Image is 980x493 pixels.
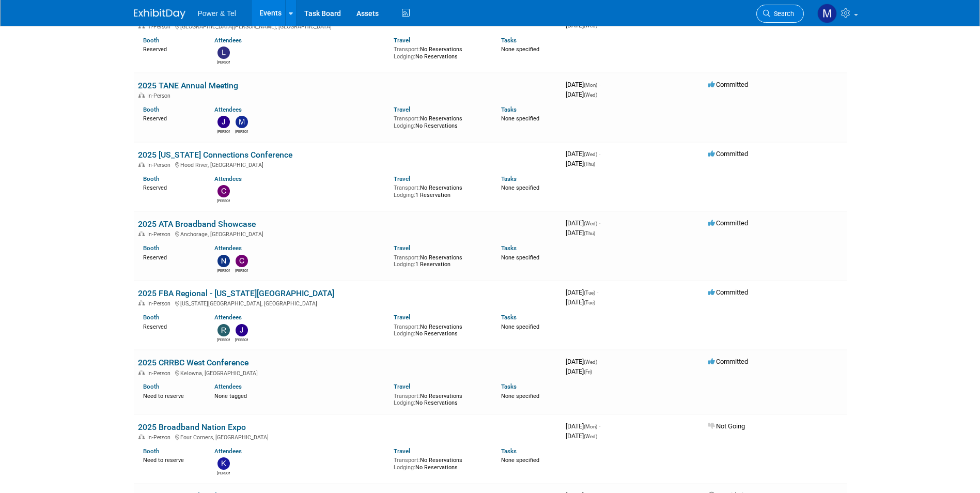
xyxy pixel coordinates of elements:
[599,358,600,365] span: -
[394,175,410,182] a: Travel
[147,93,174,99] span: In-Person
[394,44,486,60] div: No Reservations No Reservations
[138,300,145,305] img: In-Person Event
[770,10,794,18] span: Search
[138,229,557,238] div: Anchorage, [GEOGRAPHIC_DATA]
[143,448,159,455] a: Booth
[584,300,595,305] span: (Tue)
[584,82,597,88] span: (Mon)
[138,288,334,298] a: 2025 FBA Regional - [US_STATE][GEOGRAPHIC_DATA]
[394,182,486,198] div: No Reservations 1 Reservation
[501,106,517,113] a: Tasks
[756,5,804,23] a: Search
[501,383,517,390] a: Tasks
[394,122,415,129] span: Lodging:
[566,358,600,365] span: [DATE]
[501,115,539,122] span: None specified
[584,230,595,236] span: (Thu)
[394,455,486,471] div: No Reservations No Reservations
[394,391,486,407] div: No Reservations No Reservations
[584,290,595,296] span: (Tue)
[236,116,248,128] img: Michael Mackeben
[138,162,145,167] img: In-Person Event
[501,37,517,44] a: Tasks
[236,324,248,336] img: Jason Cook
[138,160,557,168] div: Hood River, [GEOGRAPHIC_DATA]
[235,336,248,343] div: Jason Cook
[597,288,598,296] span: -
[217,324,230,336] img: Robert Zuzek
[566,298,595,306] span: [DATE]
[501,393,539,399] span: None specified
[147,370,174,377] span: In-Person
[214,175,242,182] a: Attendees
[138,93,145,98] img: In-Person Event
[584,151,597,157] span: (Wed)
[235,128,248,134] div: Michael Mackeben
[214,244,242,252] a: Attendees
[566,288,598,296] span: [DATE]
[143,321,199,331] div: Reserved
[214,448,242,455] a: Attendees
[394,184,420,191] span: Transport:
[138,231,145,236] img: In-Person Event
[147,162,174,168] span: In-Person
[143,244,159,252] a: Booth
[501,457,539,464] span: None specified
[708,81,748,88] span: Committed
[394,383,410,390] a: Travel
[214,37,242,44] a: Attendees
[501,254,539,261] span: None specified
[501,314,517,321] a: Tasks
[599,219,600,227] span: -
[138,422,246,432] a: 2025 Broadband Nation Expo
[566,90,597,98] span: [DATE]
[143,314,159,321] a: Booth
[217,47,230,59] img: Lydia Lott
[217,267,230,273] div: Nate Derbyshire
[138,434,145,439] img: In-Person Event
[217,470,230,476] div: Kevin Wilkes
[566,150,600,158] span: [DATE]
[214,391,386,400] div: None tagged
[217,116,230,128] img: John Gautieri
[217,457,230,470] img: Kevin Wilkes
[566,160,595,167] span: [DATE]
[708,422,745,430] span: Not Going
[817,4,837,23] img: Madalyn Bobbitt
[566,432,597,440] span: [DATE]
[143,44,199,53] div: Reserved
[138,150,292,160] a: 2025 [US_STATE] Connections Conference
[394,323,420,330] span: Transport:
[394,393,420,399] span: Transport:
[394,464,415,471] span: Lodging:
[217,255,230,267] img: Nate Derbyshire
[143,37,159,44] a: Booth
[394,254,420,261] span: Transport:
[214,314,242,321] a: Attendees
[217,336,230,343] div: Robert Zuzek
[394,37,410,44] a: Travel
[708,358,748,365] span: Committed
[501,448,517,455] a: Tasks
[143,175,159,182] a: Booth
[214,106,242,113] a: Attendees
[138,299,557,307] div: [US_STATE][GEOGRAPHIC_DATA], [GEOGRAPHIC_DATA]
[599,81,600,88] span: -
[236,255,248,267] img: Chad Smith
[217,59,230,65] div: Lydia Lott
[394,113,486,129] div: No Reservations No Reservations
[138,358,248,367] a: 2025 CRRBC West Conference
[217,185,230,197] img: Chad Smith
[138,433,557,441] div: Four Corners, [GEOGRAPHIC_DATA]
[394,244,410,252] a: Travel
[566,219,600,227] span: [DATE]
[584,161,595,167] span: (Thu)
[394,106,410,113] a: Travel
[214,383,242,390] a: Attendees
[708,150,748,158] span: Committed
[501,244,517,252] a: Tasks
[143,391,199,400] div: Need to reserve
[584,92,597,98] span: (Wed)
[394,399,415,406] span: Lodging:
